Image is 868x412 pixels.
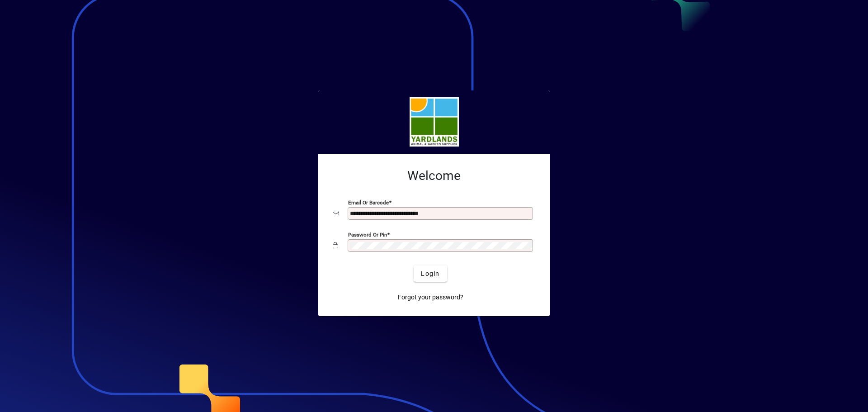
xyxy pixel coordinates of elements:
button: Login [414,265,447,282]
span: Login [421,269,439,279]
h2: Welcome [333,168,535,184]
span: Forgot your password? [398,293,463,302]
a: Forgot your password? [394,289,467,305]
mat-label: Password or Pin [348,232,387,238]
mat-label: Email or Barcode [348,199,389,206]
